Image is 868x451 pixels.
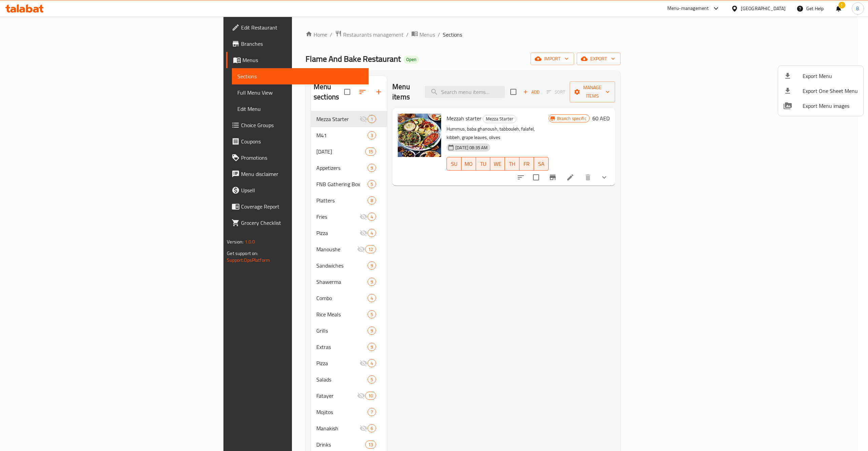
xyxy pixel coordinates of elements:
span: Export One Sheet Menu [803,87,858,95]
li: Export menu items [778,68,863,83]
span: Export Menu [803,72,858,80]
li: Export Menu images [778,98,863,113]
span: Export Menu images [803,102,858,110]
li: Export one sheet menu items [778,83,863,98]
